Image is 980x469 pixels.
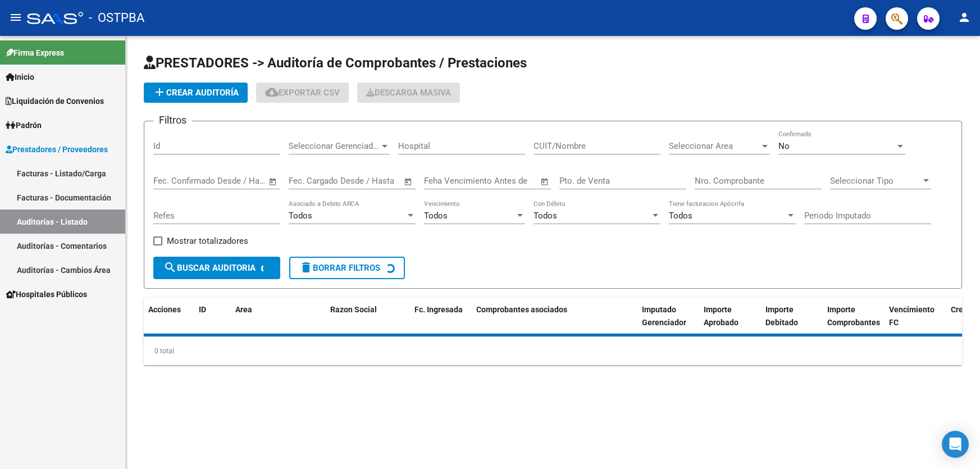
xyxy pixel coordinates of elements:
[539,175,551,188] button: Open calendar
[265,85,279,99] mat-icon: cloud_download
[289,257,405,279] button: Borrar Filtros
[144,83,248,103] button: Crear Auditoría
[357,83,460,103] button: Descarga Masiva
[299,263,380,273] span: Borrar Filtros
[885,298,946,347] datatable-header-cell: Vencimiento FC
[267,175,280,188] button: Open calendar
[344,176,399,186] input: Fecha fin
[472,298,637,347] datatable-header-cell: Comprobantes asociados
[163,263,256,273] span: Buscar Auditoria
[6,288,87,300] span: Hospitales Públicos
[6,143,108,156] span: Prestadores / Proveedores
[6,71,34,83] span: Inicio
[163,261,177,274] mat-icon: search
[830,176,921,186] span: Seleccionar Tipo
[265,88,340,98] span: Exportar CSV
[289,211,312,221] span: Todos
[330,305,377,314] span: Razon Social
[148,305,181,314] span: Acciones
[476,305,567,314] span: Comprobantes asociados
[765,305,798,327] span: Importe Debitado
[6,119,42,131] span: Padrón
[289,176,334,186] input: Fecha inicio
[534,211,557,221] span: Todos
[699,298,761,347] datatable-header-cell: Importe Aprobado
[823,298,885,347] datatable-header-cell: Importe Comprobantes
[951,305,977,314] span: Creado
[231,298,309,347] datatable-header-cell: Area
[235,305,252,314] span: Area
[153,176,199,186] input: Fecha inicio
[366,88,451,98] span: Descarga Masiva
[144,298,194,347] datatable-header-cell: Acciones
[889,305,935,327] span: Vencimiento FC
[194,298,231,347] datatable-header-cell: ID
[6,95,104,107] span: Liquidación de Convenios
[942,431,969,458] div: Open Intercom Messenger
[424,211,448,221] span: Todos
[761,298,823,347] datatable-header-cell: Importe Debitado
[9,11,22,24] mat-icon: menu
[209,176,263,186] input: Fecha fin
[199,305,206,314] span: ID
[153,112,192,128] h3: Filtros
[827,305,880,327] span: Importe Comprobantes
[6,47,64,59] span: Firma Express
[402,175,415,188] button: Open calendar
[642,305,686,327] span: Imputado Gerenciador
[326,298,410,347] datatable-header-cell: Razon Social
[289,141,380,151] span: Seleccionar Gerenciador
[410,298,472,347] datatable-header-cell: Fc. Ingresada
[144,337,962,365] div: 0 total
[153,88,239,98] span: Crear Auditoría
[669,211,692,221] span: Todos
[704,305,739,327] span: Importe Aprobado
[153,85,166,99] mat-icon: add
[299,261,313,274] mat-icon: delete
[414,305,463,314] span: Fc. Ingresada
[144,55,527,71] span: PRESTADORES -> Auditoría de Comprobantes / Prestaciones
[637,298,699,347] datatable-header-cell: Imputado Gerenciador
[256,83,349,103] button: Exportar CSV
[958,11,971,24] mat-icon: person
[669,141,760,151] span: Seleccionar Area
[357,83,460,103] app-download-masive: Descarga masiva de comprobantes (adjuntos)
[167,234,248,248] span: Mostrar totalizadores
[153,257,280,279] button: Buscar Auditoria
[778,141,790,151] span: No
[89,6,144,30] span: - OSTPBA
